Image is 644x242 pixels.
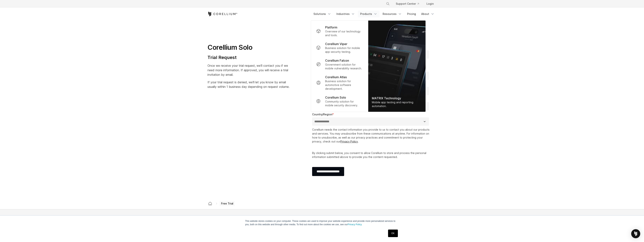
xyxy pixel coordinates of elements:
a: Industries [334,11,357,17]
p: Corellium Atlas [325,75,347,79]
p: By clicking submit below, you consent to allow Corellium to store and process the personal inform... [312,151,431,159]
div: Open Intercom Messenger [631,229,640,238]
a: Products [358,11,380,17]
a: Platform Overview of our technology and tools. [313,23,366,39]
a: Corellium Home [208,12,237,16]
button: Search [384,0,391,7]
a: Corellium Viper Business solution for mobile app security testing. [313,39,366,56]
div: Mobile app testing and reporting automation. [372,100,422,108]
p: Overview of our technology and tools. [325,30,363,37]
a: MATRIX Technology Mobile app testing and reporting automation. [368,21,425,112]
a: Privacy Policy [340,140,358,143]
h1: Corellium Solo [208,43,289,52]
a: About [419,11,437,17]
div: Navigation Menu [381,0,437,7]
p: Platform [325,25,337,30]
a: Corellium Atlas Business solution for automotive software development. [313,73,366,93]
a: Solutions [311,11,333,17]
p: Business solution for mobile app security testing. [325,46,363,54]
span: Once we receive your trial request, we'll contact you if we need more information. If approved, y... [208,64,288,77]
h4: Trial Request [208,55,289,60]
span: Country/Region [312,113,332,116]
span: Free Trial [220,201,235,206]
p: Corellium needs the contact information you provide to us to contact you about our products and s... [312,128,431,143]
a: Corellium Falcon Government solution for mobile vulnerability research. [313,56,366,73]
p: Corellium Solo [325,95,346,100]
a: Privacy Policy. [348,223,362,226]
span: If your trial request is denied, we'll let you know by email usually within 1 business day depend... [208,80,289,89]
a: Login [423,0,437,7]
p: Corellium Viper [325,42,347,46]
p: Community solution for mobile security discovery. [325,100,363,107]
p: Business solution for automotive software development. [325,79,363,91]
a: OK [388,230,398,237]
a: Corellium home [207,201,214,206]
img: Matrix_WebNav_1x [368,21,425,112]
p: This website stores cookies on your computer. These cookies are used to improve your website expe... [245,219,399,226]
div: MATRIX Technology [372,96,422,100]
p: Government solution for mobile vulnerability research. [325,63,363,70]
a: Pricing [405,11,418,17]
p: Corellium Falcon [325,58,349,63]
a: Resources [380,11,404,17]
a: Corellium Solo Community solution for mobile security discovery. [313,93,366,110]
a: Support Center [393,0,422,7]
div: Navigation Menu [311,11,437,17]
